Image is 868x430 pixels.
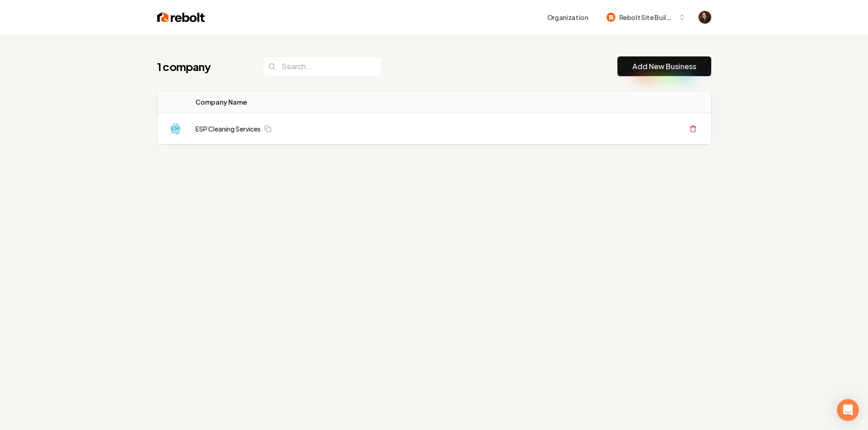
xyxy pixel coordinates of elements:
[157,59,245,74] h1: 1 company
[699,11,711,24] img: Delfina Cavallaro
[699,11,711,24] button: Open user button
[632,61,696,72] a: Add New Business
[195,124,261,133] a: ESP Cleaning Services
[157,11,205,24] img: Rebolt Logo
[188,91,405,113] th: Company Name
[617,56,711,76] button: Add New Business
[606,13,616,22] img: Rebolt Site Builder
[168,121,183,136] img: ESP Cleaning Services logo
[542,9,594,25] button: Organization
[837,399,859,421] div: Abrir Intercom Messenger
[263,57,381,76] input: Search...
[619,13,675,22] span: Rebolt Site Builder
